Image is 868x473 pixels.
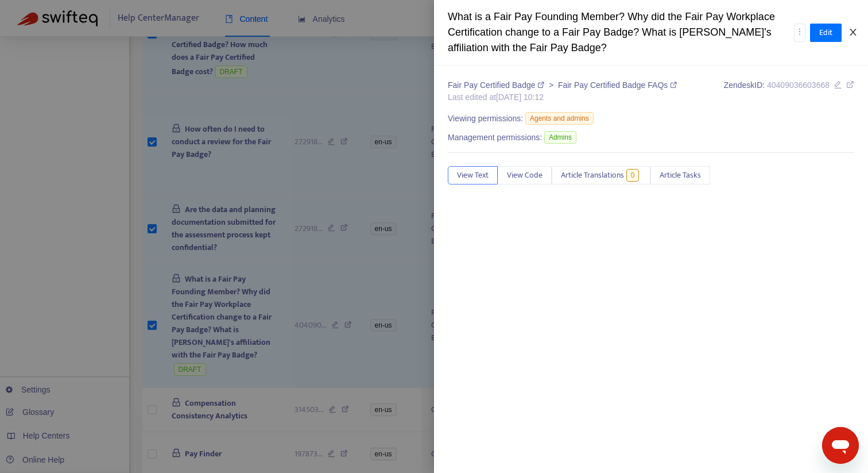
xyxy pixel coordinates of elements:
iframe: Button to launch messaging window [822,427,859,464]
span: View Code [507,169,542,182]
span: Admins [544,131,576,144]
span: 0 [626,169,640,182]
div: Zendesk ID: [724,79,854,103]
span: Management permissions: [448,132,542,144]
span: Viewing permissions: [448,113,523,125]
button: View Text [448,166,498,184]
button: Edit [810,24,842,42]
div: Last edited at [DATE] 10:12 [448,91,677,103]
span: Article Tasks [660,169,701,182]
span: View Text [457,169,489,182]
span: Agents and admins [525,112,594,125]
button: Article Tasks [650,166,710,184]
button: Close [845,27,861,38]
button: View Code [498,166,552,184]
a: Fair Pay Certified Badge FAQs [558,80,677,90]
div: > [448,79,677,91]
button: more [794,24,805,42]
span: Edit [819,26,832,39]
span: more [796,28,804,36]
span: 40409036603668 [767,80,830,90]
span: Article Translations [561,169,624,182]
a: Fair Pay Certified Badge [448,80,547,90]
button: Article Translations0 [552,166,650,184]
div: What is a Fair Pay Founding Member? Why did the Fair Pay Workplace Certification change to a Fair... [448,9,794,56]
span: close [848,28,858,37]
